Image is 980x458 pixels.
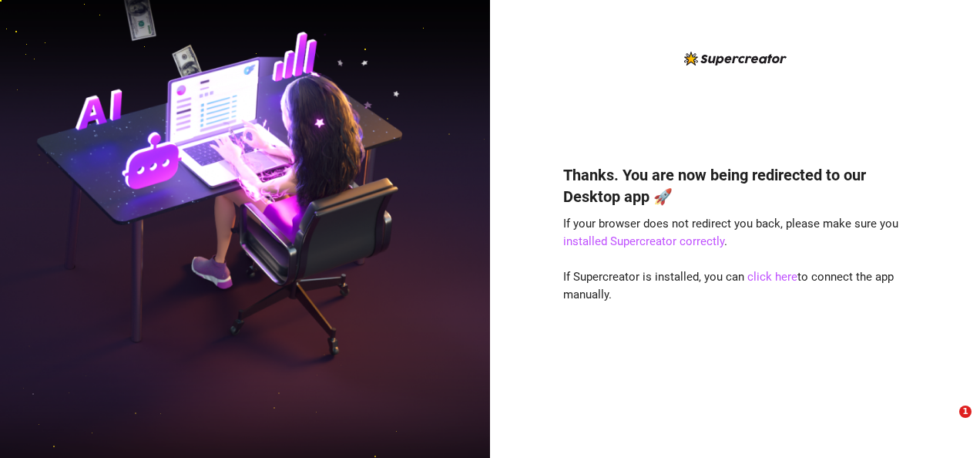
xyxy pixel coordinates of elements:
[563,270,894,302] span: If Supercreator is installed, you can to connect the app manually.
[928,406,965,443] iframe: Intercom live chat
[747,270,797,284] a: click here
[563,234,724,248] a: installed Supercreator correctly
[684,52,787,66] img: logo-BBDzfeDw.svg
[563,217,898,249] span: If your browser does not redirect you back, please make sure you .
[563,164,907,207] h4: Thanks. You are now being redirected to our Desktop app 🚀
[959,406,972,418] span: 1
